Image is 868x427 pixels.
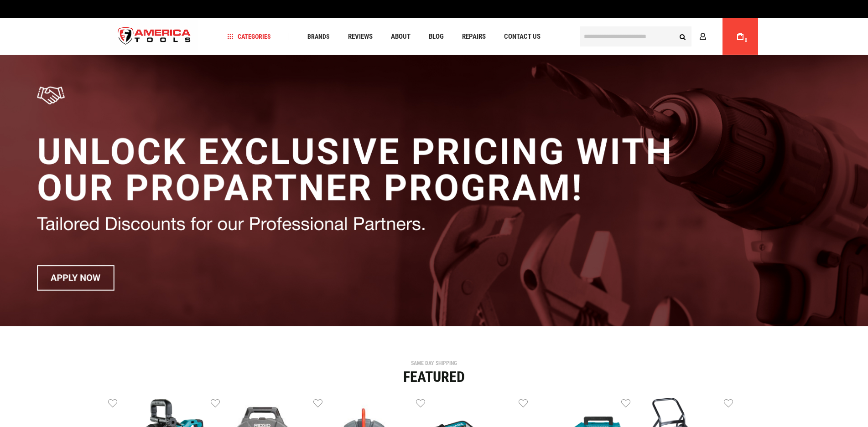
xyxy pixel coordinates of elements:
a: Repairs [458,31,490,43]
span: Blog [429,33,444,40]
span: Reviews [348,33,373,40]
button: Search [674,28,691,45]
a: Reviews [344,31,377,43]
img: America Tools [110,20,199,54]
a: Brands [303,31,334,43]
a: Categories [223,31,275,43]
span: Contact Us [504,33,541,40]
a: Contact Us [500,31,545,43]
a: Blog [425,31,448,43]
span: About [391,33,411,40]
a: store logo [110,20,199,54]
span: 0 [745,38,748,43]
div: SAME DAY SHIPPING [108,360,760,366]
span: Brands [307,33,330,40]
a: 0 [732,18,749,55]
a: About [387,31,415,43]
span: Categories [227,33,271,40]
span: Repairs [462,33,486,40]
div: Featured [108,370,760,384]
